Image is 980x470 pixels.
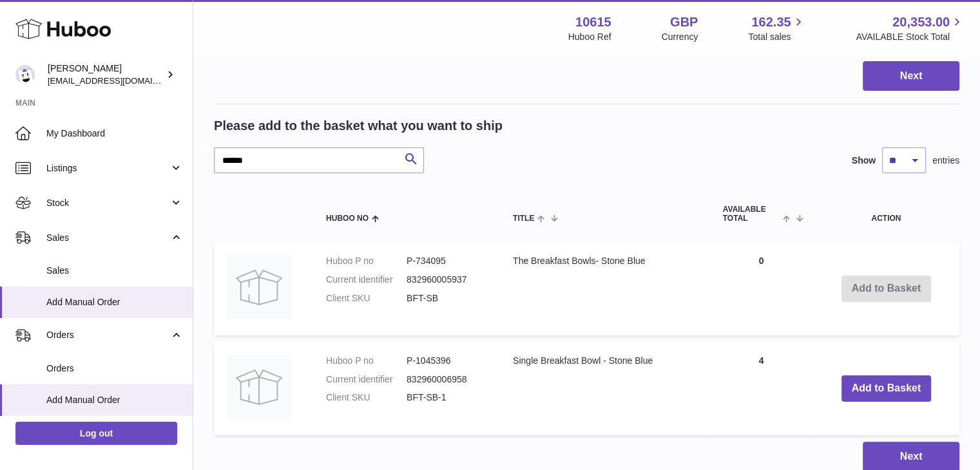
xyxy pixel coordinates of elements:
a: Log out [15,422,177,445]
span: Sales [46,232,169,244]
div: Huboo Ref [568,31,611,43]
dd: P-1045396 [407,355,487,367]
span: Total sales [748,31,805,43]
span: 20,353.00 [892,14,950,31]
span: Orders [46,329,169,341]
img: fulfillment@fable.com [15,65,35,84]
div: Currency [662,31,698,43]
span: Sales [46,265,183,277]
span: entries [932,155,959,167]
button: Add to Basket [841,375,932,402]
img: The Breakfast Bowls- Stone Blue [227,255,291,319]
dt: Huboo P no [326,355,407,367]
dt: Client SKU [326,292,407,305]
dt: Current identifier [326,274,407,286]
th: Action [813,193,959,235]
a: 20,353.00 AVAILABLE Stock Total [856,14,965,43]
dd: 832960006958 [407,373,487,386]
span: [EMAIL_ADDRESS][DOMAIN_NAME] [48,75,189,86]
span: Huboo no [326,214,369,223]
dd: 832960005937 [407,274,487,286]
span: Title [513,214,534,223]
span: Add Manual Order [46,296,183,308]
button: Next [863,61,959,91]
img: Single Breakfast Bowl - Stone Blue [227,355,291,419]
td: 4 [710,342,813,435]
dt: Client SKU [326,391,407,404]
a: 162.35 Total sales [748,14,805,43]
dd: P-734095 [407,255,487,267]
span: My Dashboard [46,127,183,140]
span: 162.35 [751,14,791,31]
div: [PERSON_NAME] [48,62,164,87]
td: 0 [710,242,813,335]
dd: BFT-SB-1 [407,391,487,404]
label: Show [852,155,876,167]
dt: Current identifier [326,373,407,386]
span: AVAILABLE Stock Total [856,31,965,43]
td: Single Breakfast Bowl - Stone Blue [500,342,710,435]
strong: 10615 [575,14,611,31]
span: Add Manual Order [46,394,183,406]
strong: GBP [670,14,698,31]
dd: BFT-SB [407,292,487,305]
span: AVAILABLE Total [723,205,780,222]
h2: Please add to the basket what you want to ship [214,117,503,135]
td: The Breakfast Bowls- Stone Blue [500,242,710,335]
span: Orders [46,362,183,375]
span: Listings [46,162,169,174]
span: Stock [46,197,169,209]
dt: Huboo P no [326,255,407,267]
